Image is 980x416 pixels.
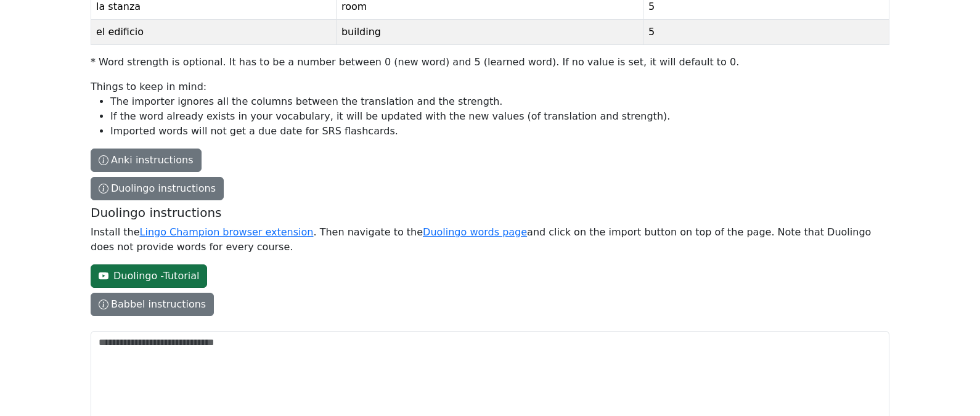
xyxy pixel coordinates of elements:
[110,94,889,109] li: The importer ignores all the columns between the translation and the strength.
[140,226,314,238] a: Lingo Champion browser extension
[423,226,527,238] a: Duolingo words page
[336,20,643,45] td: building
[110,109,889,124] li: If the word already exists in your vocabulary, it will be updated with the new values (of transla...
[91,20,337,45] td: el edificio
[91,80,889,139] p: Things to keep in mind:
[110,124,889,139] li: Imported words will not get a due date for SRS flashcards.
[91,177,224,200] button: la casahouse0la stanzaroom5el edificiobuilding5* Word strength is optional. It has to be a number...
[91,293,214,316] button: la casahouse0la stanzaroom5el edificiobuilding5* Word strength is optional. It has to be a number...
[643,20,889,45] td: 5
[91,149,202,172] button: la casahouse0la stanzaroom5el edificiobuilding5* Word strength is optional. It has to be a number...
[91,225,884,255] p: Install the . Then navigate to the and click on the import button on top of the page. Note that D...
[91,205,884,220] h5: Duolingo instructions
[91,55,889,70] p: * Word strength is optional. It has to be a number between 0 (new word) and 5 (learned word). If ...
[91,264,207,288] a: Duolingo -Tutorial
